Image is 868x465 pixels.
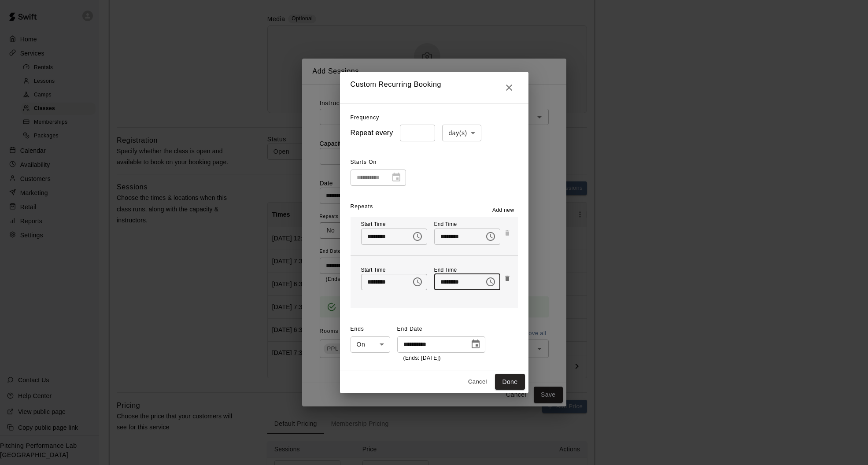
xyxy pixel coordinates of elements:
button: Choose time, selected time is 5:30 PM [409,228,426,245]
span: End Date [397,322,485,336]
button: Add new [489,203,518,218]
div: day(s) [442,125,481,141]
button: Choose time, selected time is 7:30 PM [482,273,499,291]
div: On [351,336,390,353]
button: Choose time, selected time is 6:30 PM [482,228,499,245]
p: (Ends: [DATE]) [403,354,479,363]
p: End Time [434,221,500,228]
h6: Repeat every [351,127,393,139]
span: Frequency [351,114,380,121]
button: Choose date, selected date is Oct 27, 2025 [467,336,484,353]
button: Choose time, selected time is 6:30 PM [409,273,426,291]
span: Ends [351,322,390,336]
span: Repeats [351,203,373,210]
span: Add new [492,206,514,215]
h2: Custom Recurring Booking [340,72,528,103]
span: Starts On [351,155,406,170]
p: End Time [434,266,500,274]
p: Start Time [361,266,427,274]
p: Start Time [361,221,427,228]
button: Done [495,374,524,390]
button: Close [500,79,518,96]
button: Remove [500,271,514,285]
button: Cancel [463,375,491,389]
